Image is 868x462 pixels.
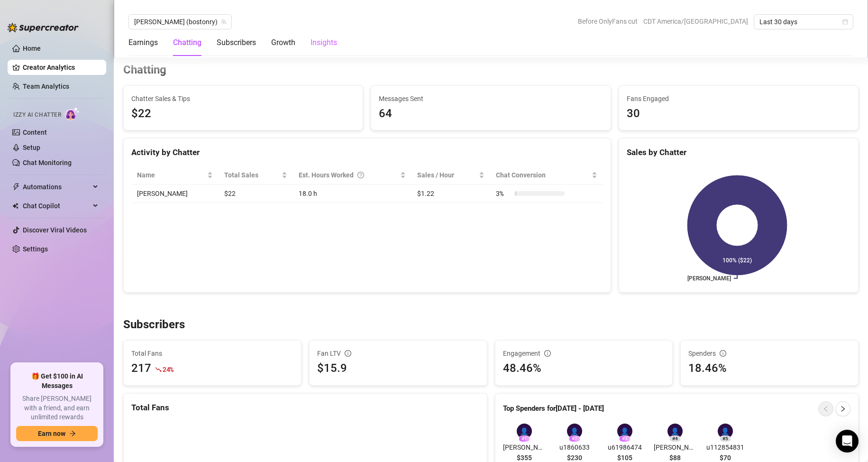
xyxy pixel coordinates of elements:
[23,226,87,234] a: Discover Viral Videos
[519,435,530,442] div: # 1
[627,146,850,159] div: Sales by Chatter
[16,372,98,390] span: 🎁 Get $100 in AI Messages
[131,146,603,159] div: Activity by Chatter
[137,170,205,180] span: Name
[490,166,603,185] th: Chat Conversion
[842,19,848,25] span: calendar
[720,350,726,357] span: info-circle
[12,183,20,191] span: thunderbolt
[131,185,219,203] td: [PERSON_NAME]
[627,93,850,104] span: Fans Engaged
[544,350,551,357] span: info-circle
[840,406,846,412] span: right
[317,348,479,359] div: Fan LTV
[271,37,295,48] div: Growth
[687,275,731,282] text: [PERSON_NAME]
[357,170,364,180] span: question-circle
[759,15,848,29] span: Last 30 days
[131,401,479,414] div: Total Fans
[173,37,201,48] div: Chatting
[131,93,355,104] span: Chatter Sales & Tips
[503,403,604,415] article: Top Spenders for [DATE] - [DATE]
[503,348,665,359] div: Engagement
[619,435,630,442] div: # 3
[496,188,511,199] span: 3 %
[603,442,646,453] span: u61986474
[496,170,589,180] span: Chat Conversion
[345,350,351,357] span: info-circle
[293,185,411,203] td: 18.0 h
[16,394,98,422] span: Share [PERSON_NAME] with a friend, and earn unlimited rewards
[131,105,355,123] span: $22
[503,442,546,453] span: [PERSON_NAME]
[131,348,293,359] span: Total Fans
[23,198,90,213] span: Chat Copilot
[317,360,479,378] div: $15.9
[23,83,69,90] a: Team Analytics
[553,442,596,453] span: u1860633
[617,424,632,439] div: 👤
[13,111,61,120] span: Izzy AI Chatter
[299,170,398,180] div: Est. Hours Worked
[69,430,76,437] span: arrow-right
[517,424,532,439] div: 👤
[411,185,490,203] td: $1.22
[669,435,681,442] div: # 4
[627,105,850,123] div: 30
[23,129,47,136] a: Content
[23,144,40,151] a: Setup
[65,107,80,120] img: AI Chatter
[718,424,733,439] div: 👤
[8,23,79,32] img: logo-BBDzfeDw.svg
[567,424,582,439] div: 👤
[688,360,850,378] div: 18.46%
[23,159,72,166] a: Chat Monitoring
[131,360,151,378] div: 217
[131,166,219,185] th: Name
[503,360,665,378] div: 48.46%
[643,14,748,28] span: CDT America/[GEOGRAPHIC_DATA]
[411,166,490,185] th: Sales / Hour
[836,430,859,453] div: Open Intercom Messenger
[123,63,166,78] h3: Chatting
[123,317,185,333] h3: Subscribers
[224,170,280,180] span: Total Sales
[128,37,158,48] div: Earnings
[379,105,603,123] div: 64
[654,442,696,453] span: [PERSON_NAME]
[704,442,747,453] span: u112854831
[23,45,41,52] a: Home
[379,93,603,104] span: Messages Sent
[417,170,477,180] span: Sales / Hour
[38,430,65,437] span: Earn now
[221,19,227,25] span: team
[569,435,580,442] div: # 2
[219,166,293,185] th: Total Sales
[688,348,850,359] div: Spenders
[16,426,98,441] button: Earn nowarrow-right
[578,14,638,28] span: Before OnlyFans cut
[219,185,293,203] td: $22
[311,37,337,48] div: Insights
[217,37,256,48] div: Subscribers
[134,15,226,29] span: Ryan (bostonry)
[23,60,99,75] a: Creator Analytics
[667,424,683,439] div: 👤
[155,366,162,373] span: fall
[12,203,18,209] img: Chat Copilot
[720,435,731,442] div: # 5
[23,179,90,194] span: Automations
[163,365,174,374] span: 24 %
[23,245,48,253] a: Settings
